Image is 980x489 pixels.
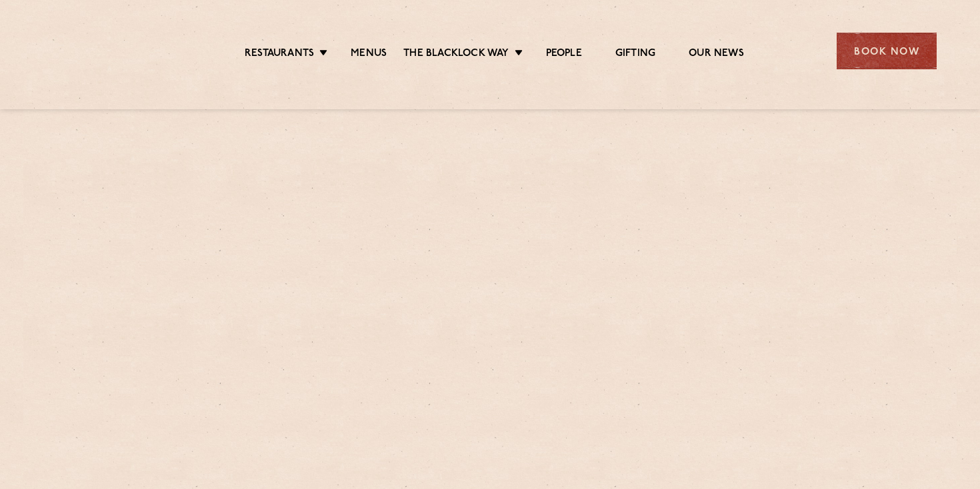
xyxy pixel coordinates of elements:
[403,47,509,62] a: The Blacklock Way
[689,47,744,62] a: Our News
[245,47,314,62] a: Restaurants
[43,13,159,89] img: svg%3E
[837,33,937,69] div: Book Now
[546,47,582,62] a: People
[351,47,387,62] a: Menus
[615,47,655,62] a: Gifting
